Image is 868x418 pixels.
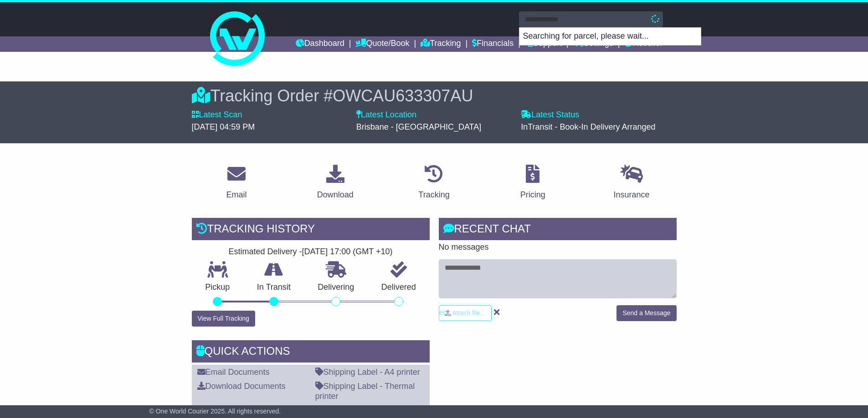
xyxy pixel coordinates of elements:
[149,408,281,415] span: © One World Courier 2025. All rights reserved.
[412,161,455,204] a: Tracking
[614,189,650,201] div: Insurance
[521,122,655,131] span: InTransit - Book-In Delivery Arranged
[356,110,416,120] label: Latest Location
[514,161,551,204] a: Pricing
[311,161,360,204] a: Download
[302,247,393,257] div: [DATE] 17:00 (GMT +10)
[317,189,354,201] div: Download
[616,305,676,321] button: Send a Message
[226,189,247,201] div: Email
[418,189,449,201] div: Tracking
[304,282,368,292] p: Delivering
[519,28,701,45] p: Searching for parcel, please wait...
[192,340,430,365] div: Quick Actions
[192,110,242,120] label: Latest Scan
[197,382,286,391] a: Download Documents
[520,189,545,201] div: Pricing
[333,86,473,105] span: OWCAU633307AU
[315,382,415,401] a: Shipping Label - Thermal printer
[355,36,409,52] a: Quote/Book
[608,161,656,204] a: Insurance
[192,311,255,327] button: View Full Tracking
[356,122,481,131] span: Brisbane - [GEOGRAPHIC_DATA]
[472,36,514,52] a: Financials
[243,282,304,292] p: In Transit
[192,218,430,242] div: Tracking history
[439,242,677,252] p: No messages
[192,282,244,292] p: Pickup
[421,36,461,52] a: Tracking
[220,161,252,204] a: Email
[192,122,255,131] span: [DATE] 04:59 PM
[197,368,270,377] a: Email Documents
[315,368,420,377] a: Shipping Label - A4 printer
[192,86,677,106] div: Tracking Order #
[439,218,677,242] div: RECENT CHAT
[368,282,430,292] p: Delivered
[296,36,344,52] a: Dashboard
[521,110,579,120] label: Latest Status
[192,247,430,257] div: Estimated Delivery -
